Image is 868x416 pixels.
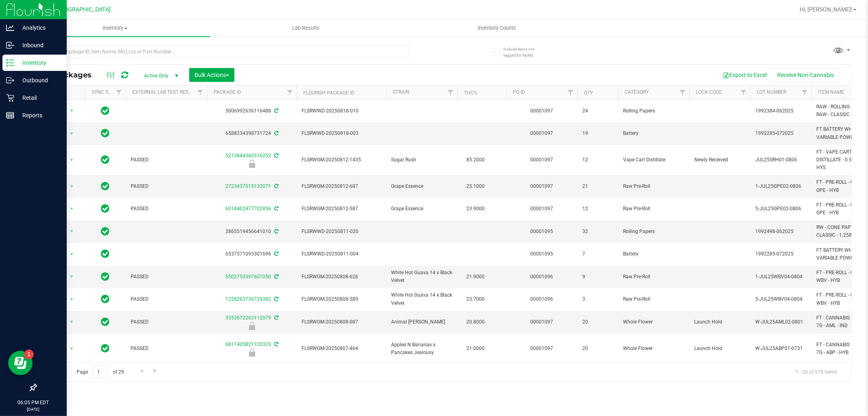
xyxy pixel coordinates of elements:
[531,251,553,257] a: 00001095
[14,23,63,33] p: Analytics
[623,228,684,236] span: Rolling Papers
[131,273,202,281] span: PASSED
[273,206,278,211] span: Sync from Compliance System
[67,343,77,354] span: select
[273,130,278,136] span: Sync from Compliance System
[149,365,161,376] a: Go to the last page
[24,350,34,359] iframe: Resource center unread badge
[623,250,684,258] span: Battery
[531,108,553,114] a: 00001097
[462,343,489,354] span: 21.0000
[462,316,489,328] span: 20.8000
[755,156,807,164] span: JUL25SRH01-0806
[755,205,807,213] span: 5-JUL25GPE02-0806
[302,295,381,303] span: FLSRWGM-20250808-589
[401,20,592,37] a: Inventory Counts
[131,345,202,352] span: PASSED
[14,58,63,68] p: Inventory
[302,130,381,137] span: FLSRWWD-20250818-003
[391,291,453,307] span: White Hot Guava 14 x Black Velvet
[800,6,853,13] span: Hi, [PERSON_NAME]!
[564,86,577,99] a: Filter
[189,68,234,82] button: Bulk Actions
[206,322,298,330] div: Launch Hold
[6,59,14,67] inline-svg: Inventory
[93,365,108,378] input: 1
[755,130,807,137] span: 1992285-072025
[531,130,553,136] a: 00001097
[132,89,196,95] a: External Lab Test Result
[281,24,330,32] span: Lab Results
[391,183,453,190] span: Grape Essence
[302,250,381,258] span: FLSRWWD-20250811-004
[623,295,684,303] span: Raw Pre-Roll
[195,72,229,78] span: Bulk Actions
[67,271,77,282] span: select
[67,249,77,260] span: select
[531,319,553,325] a: 00001097
[225,341,271,347] a: 6817405821120323
[755,345,807,352] span: W-JUL25ABP01-0731
[101,203,110,214] span: In Sync
[206,107,298,115] div: 5006992636116488
[755,250,807,258] span: 1992285-072025
[467,24,527,32] span: Inventory Counts
[225,296,271,302] a: 1228263736729382
[4,399,63,406] p: 06:05 PM EDT
[273,315,278,321] span: Sync from Compliance System
[206,228,298,236] div: 2865519456641010
[302,107,381,115] span: FLSRWWD-20250818-010
[136,365,148,376] a: Go to the next page
[582,130,613,137] span: 19
[623,130,684,137] span: Battery
[798,86,811,99] a: Filter
[302,345,381,352] span: FLSRWGM-20250807-464
[67,128,77,139] span: select
[273,153,278,158] span: Sync from Compliance System
[112,86,126,99] a: Filter
[623,318,684,326] span: Whole Flower
[206,160,298,168] div: Newly Received
[582,345,613,352] span: 20
[513,89,525,95] a: PO ID
[36,46,409,58] input: Search Package ID, Item Name, SKU, Lot or Part Number...
[623,205,684,213] span: Raw Pre-Roll
[789,365,843,378] span: 1 - 20 of 578 items
[582,250,613,258] span: 7
[206,250,298,258] div: 6537571093301696
[755,273,807,281] span: 1-JUL25WBV04-0804
[225,274,271,280] a: 5502753397607050
[302,205,381,213] span: FLSRWGM-20250812-587
[302,156,381,164] span: FLSRWGM-20250812-1435
[273,229,278,234] span: Sync from Compliance System
[393,89,409,95] a: Strain
[531,274,553,280] a: 00001096
[55,6,111,13] span: [GEOGRAPHIC_DATA]
[302,318,381,326] span: FLSRWGM-20250808-087
[694,156,746,164] span: Newly Received
[623,273,684,281] span: Raw Pre-Roll
[4,406,63,412] p: [DATE]
[462,271,489,283] span: 21.9000
[531,157,553,163] a: 00001097
[131,295,202,303] span: PASSED
[225,153,271,158] a: 5213844360316252
[531,296,553,302] a: 00001096
[582,183,613,190] span: 21
[101,154,110,165] span: In Sync
[302,273,381,281] span: FLSRWGM-20250808-626
[582,156,613,164] span: 12
[225,183,271,189] a: 2723437515132071
[302,228,381,236] span: FLSRWWD-20250811-020
[717,68,772,82] button: Export to Excel
[67,154,77,166] span: select
[6,94,14,102] inline-svg: Retail
[582,205,613,213] span: 12
[273,274,278,280] span: Sync from Compliance System
[755,107,807,115] span: 1992384-062025
[462,180,489,192] span: 25.1000
[14,40,63,50] p: Inbound
[14,110,63,120] p: Reports
[582,107,613,115] span: 24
